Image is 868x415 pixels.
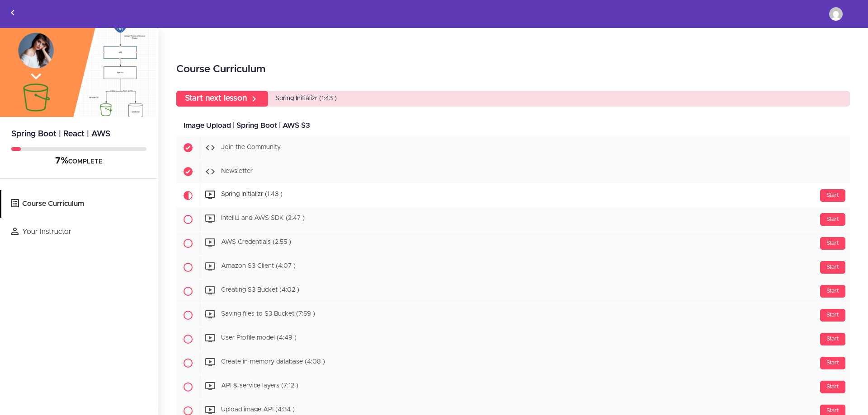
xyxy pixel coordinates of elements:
[829,7,843,21] img: fjarestrepo@gmail.com
[176,136,200,159] span: Completed item
[221,168,253,175] span: Newsletter
[176,160,200,183] span: Completed item
[176,303,850,327] a: Start Saving files to S3 Bucket (7:59 )
[221,287,299,294] span: Creating S3 Bucket (4:02 )
[820,237,845,250] div: Start
[176,256,850,279] a: Start Amazon S3 Client (4:07 )
[176,62,850,77] h2: Course Curriculum
[11,155,146,167] div: COMPLETE
[221,335,297,341] span: User Profile model (4:49 )
[221,359,325,365] span: Create in-memory database (4:08 )
[221,215,305,222] span: IntelliJ and AWS SDK (2:47 )
[0,0,25,28] a: Back to courses
[275,95,337,102] span: Spring Initializr (1:43 )
[176,327,850,351] a: Start User Profile model (4:49 )
[176,351,850,375] a: Start Create in-memory database (4:08 )
[221,311,315,317] span: Saving files to S3 Bucket (7:59 )
[820,261,845,274] div: Start
[820,285,845,298] div: Start
[176,91,268,107] a: Start next lesson
[7,7,18,18] svg: Back to courses
[221,407,295,413] span: Upload image API (4:34 )
[221,145,281,151] span: Join the Community
[176,184,850,207] a: Current item Start Spring Initializr (1:43 )
[820,381,845,393] div: Start
[221,263,296,270] span: Amazon S3 Client (4:07 )
[176,136,850,159] a: Completed item Join the Community
[221,191,283,198] span: Spring Initializr (1:43 )
[820,309,845,322] div: Start
[176,160,850,183] a: Completed item Newsletter
[176,232,850,255] a: Start AWS Credentials (2:55 )
[176,375,850,399] a: Start API & service layers (7:12 )
[820,333,845,345] div: Start
[176,280,850,303] a: Start Creating S3 Bucket (4:02 )
[1,218,158,246] a: Your Instructor
[55,156,68,165] span: 7%
[176,116,850,136] div: Image Upload | Spring Boot | AWS S3
[176,208,850,231] a: Start IntelliJ and AWS SDK (2:47 )
[820,189,845,202] div: Start
[1,190,158,218] a: Course Curriculum
[221,383,298,389] span: API & service layers (7:12 )
[820,213,845,226] div: Start
[176,184,200,207] span: Current item
[820,357,845,369] div: Start
[221,239,291,246] span: AWS Credentials (2:55 )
